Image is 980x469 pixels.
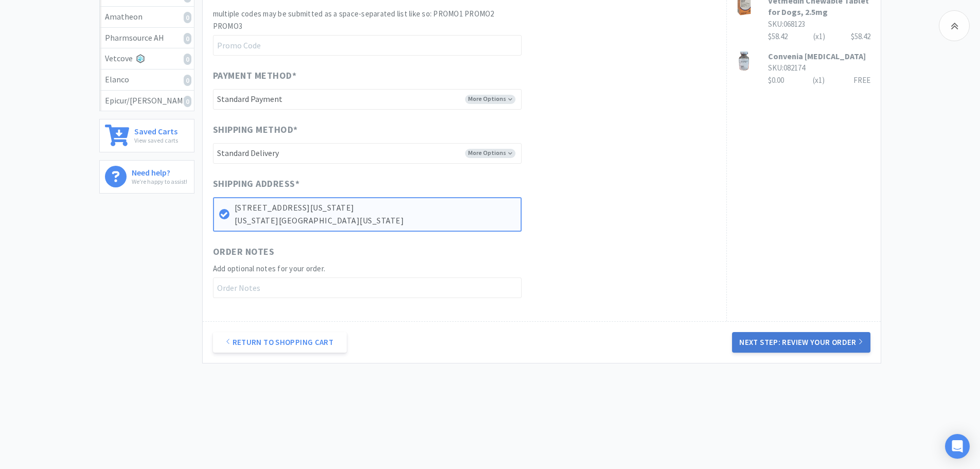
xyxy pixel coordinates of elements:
[235,201,515,215] p: [STREET_ADDRESS][US_STATE]
[105,94,189,108] div: Epicur/[PERSON_NAME]
[851,30,870,43] div: $58.42
[184,12,191,23] i: 0
[813,30,825,43] div: (x 1 )
[768,63,805,73] span: SKU: 082174
[213,277,522,298] input: Order Notes
[213,332,347,353] a: Return to Shopping Cart
[100,91,194,111] a: Epicur/[PERSON_NAME]0
[105,52,189,65] div: Vetcove
[184,33,191,44] i: 0
[213,264,326,273] span: Add optional notes for your order.
[213,245,275,259] span: Order Notes
[99,119,194,152] a: Saved CartsView saved carts
[213,9,494,31] span: multiple codes may be submitted as a space-separated list like so: PROMO1 PROMO2 PROMO3
[100,7,194,28] a: Amatheon0
[768,50,870,62] h3: Convenia [MEDICAL_DATA]
[945,434,970,459] div: Open Intercom Messenger
[100,70,194,91] a: Elanco0
[132,177,187,186] p: We're happy to assist!
[184,75,191,86] i: 0
[768,74,870,86] div: $0.00
[100,28,194,49] a: Pharmsource AH0
[184,96,191,107] i: 0
[853,74,870,86] div: FREE
[105,31,189,45] div: Pharmsource AH
[732,332,870,353] button: Next Step: Review Your Order
[768,19,805,29] span: SKU: 068123
[213,35,522,56] input: Promo Code
[768,30,870,43] div: $58.42
[105,73,189,86] div: Elanco
[235,214,515,228] p: [US_STATE][GEOGRAPHIC_DATA][US_STATE]
[213,177,300,192] span: Shipping Address *
[132,166,187,177] h6: Need help?
[213,123,298,137] span: Shipping Method *
[134,135,178,145] p: View saved carts
[100,48,194,70] a: Vetcove0
[134,125,178,135] h6: Saved Carts
[213,68,297,83] span: Payment Method *
[737,50,750,71] img: ee72300f3db34f26827f92d44ea998a7_591342.png
[184,54,191,65] i: 0
[105,10,189,24] div: Amatheon
[813,74,825,86] div: (x 1 )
